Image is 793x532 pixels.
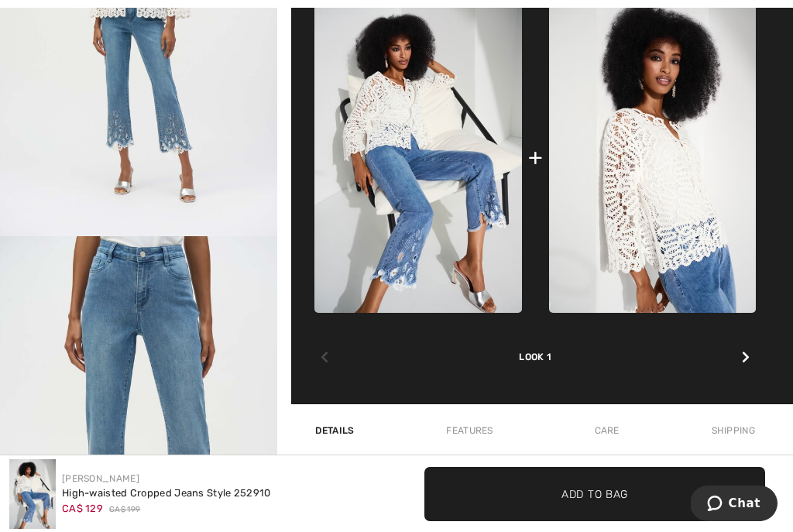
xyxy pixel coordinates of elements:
[433,417,506,444] div: Features
[9,459,56,529] img: High-Waisted Cropped Jeans Style 252910
[314,2,521,313] img: High-Waisted Cropped Jeans Style 252910
[549,2,756,313] img: Crochet Lace Open-Front Cardigan Style 252905
[62,486,271,501] div: High-waisted Cropped Jeans Style 252910
[314,417,358,444] div: Details
[62,473,139,484] a: [PERSON_NAME]
[424,467,765,521] button: Add to Bag
[708,417,756,444] div: Shipping
[314,313,756,364] div: Look 1
[528,140,543,175] div: +
[691,486,778,524] iframe: Opens a widget where you can chat to one of our agents
[561,486,628,502] span: Add to Bag
[582,417,633,444] div: Care
[109,504,140,516] span: CA$ 199
[62,503,103,514] span: CA$ 129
